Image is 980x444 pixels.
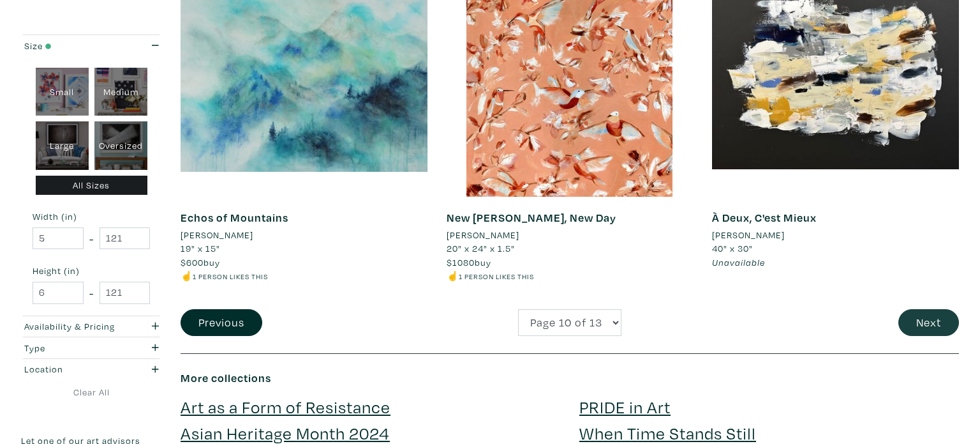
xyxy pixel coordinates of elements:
[21,385,161,399] a: Clear All
[94,68,147,116] div: Medium
[712,228,785,242] li: [PERSON_NAME]
[181,256,204,268] span: $600
[579,395,671,418] a: PRIDE in Art
[712,242,753,254] span: 40" x 30"
[21,35,161,56] button: Size
[181,371,959,385] h6: More collections
[36,68,89,116] div: Small
[447,256,491,268] span: buy
[447,269,694,283] li: ☝️
[181,422,390,444] a: Asian Heritage Month 2024
[21,337,161,358] button: Type
[579,422,756,444] a: When Time Stands Still
[898,309,959,337] button: Next
[21,359,161,380] button: Location
[21,316,161,337] button: Availability & Pricing
[712,228,959,242] a: [PERSON_NAME]
[181,228,253,242] li: [PERSON_NAME]
[24,39,121,53] div: Size
[459,272,534,281] small: 1 person likes this
[181,256,220,268] span: buy
[24,341,121,355] div: Type
[89,284,94,302] span: -
[447,256,475,268] span: $1080
[89,230,94,247] span: -
[193,272,268,281] small: 1 person likes this
[36,121,89,170] div: Large
[712,256,765,268] span: Unavailable
[181,228,427,242] a: [PERSON_NAME]
[33,212,150,221] small: Width (in)
[33,266,150,275] small: Height (in)
[447,210,616,225] a: New [PERSON_NAME], New Day
[447,228,519,242] li: [PERSON_NAME]
[181,210,288,225] a: Echos of Mountains
[447,228,694,242] a: [PERSON_NAME]
[24,319,121,333] div: Availability & Pricing
[712,210,817,225] a: À Deux, C'est Mieux
[24,362,121,376] div: Location
[181,242,220,254] span: 19" x 15"
[181,309,262,337] button: Previous
[94,121,147,170] div: Oversized
[181,395,390,418] a: Art as a Form of Resistance
[36,176,147,195] div: All Sizes
[447,242,515,254] span: 20" x 24" x 1.5"
[181,269,427,283] li: ☝️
